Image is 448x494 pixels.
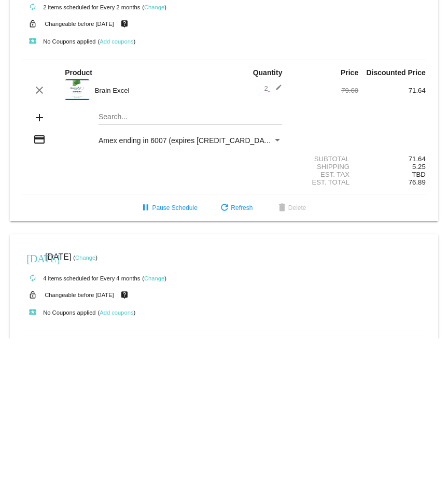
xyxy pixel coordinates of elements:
[33,84,46,96] mat-icon: clear
[26,251,39,264] mat-icon: [DATE]
[26,288,39,302] mat-icon: lock_open
[291,163,359,171] div: Shipping
[412,171,425,178] span: TBD
[97,38,135,45] small: ( )
[142,4,166,10] small: ( )
[26,1,39,13] mat-icon: autorenew
[118,17,131,31] mat-icon: live_help
[65,68,92,77] strong: Product
[341,68,358,77] strong: Price
[100,38,133,45] a: Add coupons
[65,79,90,100] img: Brain-Excel-label.png
[45,292,114,298] small: Changeable before [DATE]
[264,84,282,92] span: 2
[412,163,426,171] span: 5.25
[22,275,140,281] small: 4 items scheduled for Every 4 months
[26,35,39,48] mat-icon: local_play
[291,155,359,163] div: Subtotal
[33,111,46,124] mat-icon: add
[144,4,164,10] a: Change
[358,155,426,163] div: 71.64
[22,4,140,10] small: 2 items scheduled for Every 2 months
[22,309,95,316] small: No Coupons applied
[90,87,224,94] div: Brain Excel
[73,255,97,261] small: ( )
[291,87,359,94] div: 79.60
[270,84,282,96] mat-icon: edit
[291,171,359,178] div: Est. Tax
[253,68,283,77] strong: Quantity
[99,136,283,145] mat-select: Payment Method
[45,21,114,27] small: Changeable before [DATE]
[26,306,39,319] mat-icon: local_play
[26,17,39,31] mat-icon: lock_open
[75,255,95,261] a: Change
[99,113,283,121] input: Search...
[33,133,46,146] mat-icon: credit_card
[99,136,277,145] span: Amex ending in 6007 (expires [CREDIT_CARD_DATA])
[97,309,135,316] small: ( )
[358,87,426,94] div: 71.64
[366,68,425,77] strong: Discounted Price
[409,178,426,186] span: 76.89
[26,272,39,285] mat-icon: autorenew
[291,178,359,186] div: Est. Total
[22,38,95,45] small: No Coupons applied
